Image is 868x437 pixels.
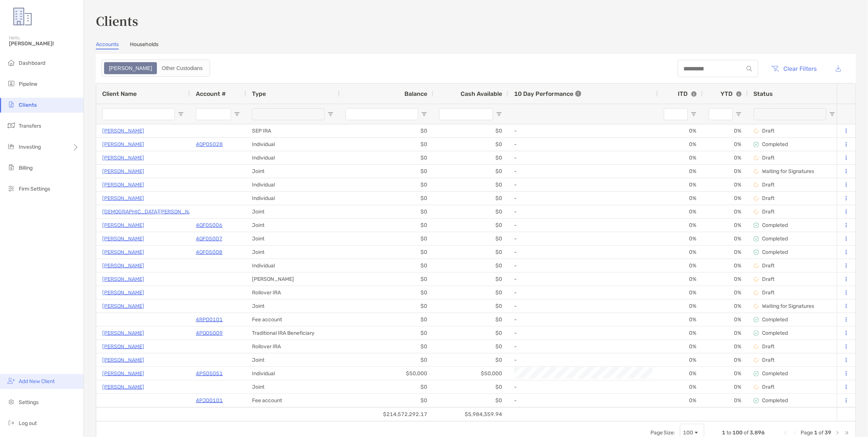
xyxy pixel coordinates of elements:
p: [PERSON_NAME] [102,140,144,149]
p: [PERSON_NAME] [102,194,144,203]
div: $0 [433,394,508,407]
img: draft icon [754,196,759,201]
p: [PERSON_NAME] [102,328,144,338]
div: 0% [658,394,703,407]
div: - [514,246,652,258]
p: Draft [762,209,775,215]
span: Account # [196,90,226,97]
img: pipeline icon [7,79,16,88]
button: Clear Filters [766,60,823,77]
div: $0 [340,219,433,232]
div: $0 [433,205,508,218]
a: [PERSON_NAME] [102,274,144,284]
a: [PERSON_NAME] [102,221,144,230]
p: [PERSON_NAME] [102,301,144,311]
div: 0% [703,219,748,232]
img: complete icon [754,223,759,228]
input: YTD Filter Input [709,108,733,120]
a: [PERSON_NAME] [102,167,144,176]
p: Draft [762,155,775,161]
div: Joint [246,232,340,245]
div: - [514,327,652,339]
div: 0% [658,340,703,353]
div: 0% [658,273,703,286]
div: $0 [340,259,433,272]
span: Investing [19,144,41,150]
div: Page Size: [650,430,676,436]
div: $0 [433,192,508,205]
div: - [514,354,652,366]
span: 100 [733,430,743,436]
div: $0 [433,138,508,151]
img: complete icon [754,398,759,403]
div: - [514,340,652,353]
p: [PERSON_NAME] [102,153,144,163]
div: $50,000 [433,367,508,380]
div: 0% [658,219,703,232]
img: draft icon [754,182,759,188]
div: Zoe [105,63,156,73]
div: $0 [340,246,433,259]
div: 0% [658,259,703,272]
button: Open Filter Menu [736,111,742,117]
div: 0% [658,367,703,380]
div: $0 [340,394,433,407]
div: 0% [658,327,703,340]
div: $0 [433,246,508,259]
img: billing icon [7,163,16,172]
img: complete icon [754,142,759,147]
div: 0% [703,394,748,407]
img: draft icon [754,128,759,134]
div: Traditional IRA Beneficiary [246,327,340,340]
div: 0% [658,138,703,151]
div: - [514,394,652,407]
div: 0% [703,232,748,245]
div: Individual [246,138,340,151]
button: Open Filter Menu [234,111,240,117]
button: Open Filter Menu [829,111,835,117]
span: [PERSON_NAME]! [9,40,79,47]
div: Next Page [835,430,841,436]
div: Individual [246,178,340,191]
img: draft icon [754,277,759,282]
div: $0 [340,353,433,367]
div: $0 [433,380,508,394]
a: [PERSON_NAME] [102,382,144,392]
span: 1 [722,430,726,436]
p: Completed [762,397,788,404]
div: 0% [703,138,748,151]
p: Draft [762,357,775,363]
div: $0 [433,124,508,137]
div: - [514,152,652,164]
p: Draft [762,289,775,296]
div: - [514,179,652,191]
p: 4RP00101 [196,315,223,324]
p: Completed [762,316,788,323]
div: 0% [658,151,703,164]
span: Client Name [102,90,137,97]
img: complete icon [754,317,759,322]
button: Open Filter Menu [691,111,697,117]
input: ITD Filter Input [664,108,688,120]
div: $214,572,292.17 [340,408,433,421]
div: $0 [433,165,508,178]
div: $0 [340,165,433,178]
div: $0 [433,219,508,232]
div: Joint [246,205,340,218]
div: 0% [703,286,748,299]
span: 3,896 [750,430,765,436]
a: [PERSON_NAME] [102,234,144,243]
div: $0 [340,286,433,299]
a: [PERSON_NAME] [102,248,144,257]
span: Billing [19,165,33,171]
div: 0% [658,300,703,313]
input: Client Name Filter Input [102,108,175,120]
span: Dashboard [19,60,45,66]
div: $0 [433,327,508,340]
a: [PERSON_NAME] [102,355,144,365]
span: Type [252,90,266,97]
div: 0% [703,151,748,164]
